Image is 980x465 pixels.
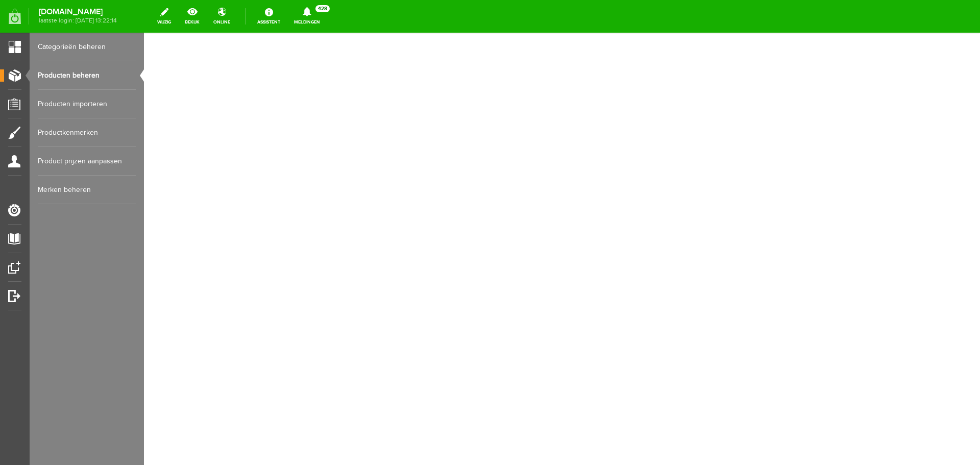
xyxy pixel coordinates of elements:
a: online [207,5,236,28]
a: Producten importeren [38,90,136,118]
a: Merken beheren [38,176,136,204]
a: Assistent [251,5,286,28]
span: 428 [315,5,330,12]
a: wijzig [151,5,177,28]
a: bekijk [179,5,206,28]
strong: [DOMAIN_NAME] [39,9,117,15]
a: Meldingen428 [288,5,326,28]
a: Producten beheren [38,61,136,90]
a: Productkenmerken [38,118,136,147]
span: laatste login: [DATE] 13:22:14 [39,18,117,23]
a: Categorieën beheren [38,33,136,61]
a: Product prijzen aanpassen [38,147,136,176]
